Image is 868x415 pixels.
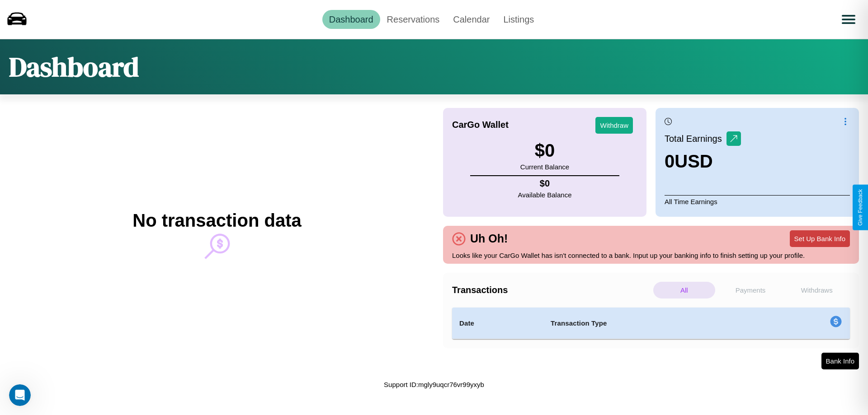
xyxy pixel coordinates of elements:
[496,10,541,29] a: Listings
[665,131,726,147] p: Total Earnings
[466,232,512,245] h4: Uh Oh!
[446,10,496,29] a: Calendar
[786,282,848,298] p: Withdraws
[132,210,301,231] h2: No transaction data
[384,378,484,391] p: Support ID: mgly9uqcr76vr99yxyb
[452,285,651,295] h4: Transactions
[665,195,850,208] p: All Time Earnings
[857,189,863,226] div: Give Feedback
[9,48,139,85] h1: Dashboard
[790,230,850,247] button: Set Up Bank Info
[518,189,572,201] p: Available Balance
[836,7,861,32] button: Open menu
[452,249,850,261] p: Looks like your CarGo Wallet has isn't connected to a bank. Input up your banking info to finish ...
[520,140,569,161] h3: $ 0
[595,117,633,134] button: Withdraw
[322,10,380,29] a: Dashboard
[665,151,741,172] h3: 0 USD
[459,318,536,329] h4: Date
[821,353,859,369] button: Bank Info
[9,384,31,406] iframe: Intercom live chat
[452,120,509,130] h4: CarGo Wallet
[452,308,850,339] table: simple table
[380,10,447,29] a: Reservations
[720,282,782,298] p: Payments
[653,282,715,298] p: All
[518,178,572,189] h4: $ 0
[520,161,569,173] p: Current Balance
[551,318,756,329] h4: Transaction Type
